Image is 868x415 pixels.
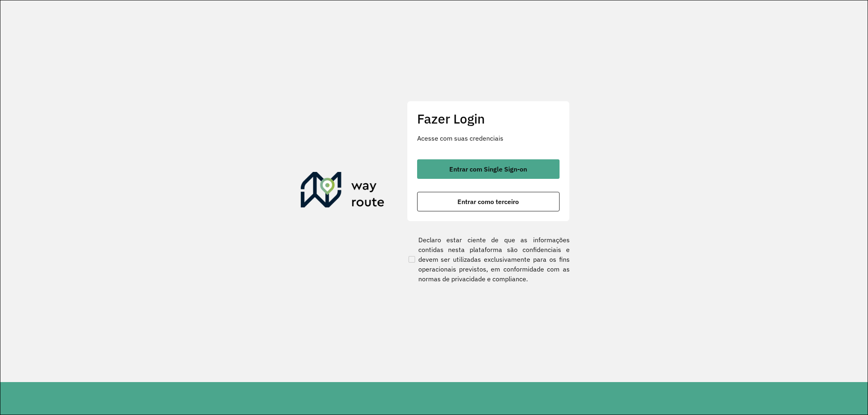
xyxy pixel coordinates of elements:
h2: Fazer Login [417,111,560,126]
img: Roteirizador AmbevTech [301,172,385,211]
span: Entrar como terceiro [457,198,519,205]
label: Declaro estar ciente de que as informações contidas nesta plataforma são confidenciais e devem se... [407,235,570,284]
span: Entrar com Single Sign-on [449,166,527,172]
p: Acesse com suas credenciais [417,133,560,143]
button: button [417,192,560,211]
button: button [417,159,560,179]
